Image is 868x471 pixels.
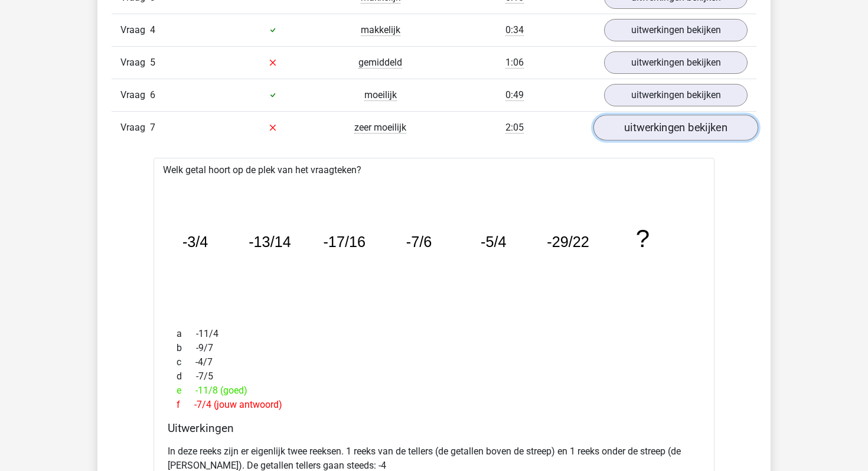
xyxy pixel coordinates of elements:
span: zeer moeilijk [354,122,406,134]
tspan: -5/4 [481,233,507,250]
div: -11/4 [168,327,700,341]
div: -9/7 [168,341,700,355]
span: 5 [150,57,155,68]
span: makkelijk [361,24,400,36]
tspan: -17/16 [324,233,366,250]
tspan: -29/22 [548,233,590,250]
div: -7/4 (jouw antwoord) [168,398,700,412]
tspan: -7/6 [407,233,433,250]
div: -4/7 [168,355,700,369]
span: gemiddeld [358,57,402,69]
span: Vraag [120,88,150,102]
span: 2:05 [505,122,524,134]
a: uitwerkingen bekijken [604,51,748,74]
div: -11/8 (goed) [168,384,700,398]
a: uitwerkingen bekijken [593,115,758,141]
span: Vraag [120,56,150,70]
span: 0:34 [505,24,524,36]
span: d [177,369,196,384]
span: e [177,384,195,398]
span: 4 [150,24,155,35]
span: a [177,327,196,341]
span: b [177,341,196,355]
div: -7/5 [168,369,700,384]
span: f [177,398,194,412]
span: 1:06 [505,57,524,69]
a: uitwerkingen bekijken [604,19,748,41]
tspan: -13/14 [249,233,291,250]
span: Vraag [120,121,150,135]
span: Vraag [120,23,150,37]
span: 0:49 [505,89,524,101]
span: c [177,355,195,369]
span: 6 [150,89,155,100]
span: moeilijk [364,89,397,101]
tspan: -3/4 [182,233,208,250]
tspan: ? [637,225,650,252]
a: uitwerkingen bekijken [604,84,748,106]
span: 7 [150,122,155,133]
h4: Uitwerkingen [168,421,700,435]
